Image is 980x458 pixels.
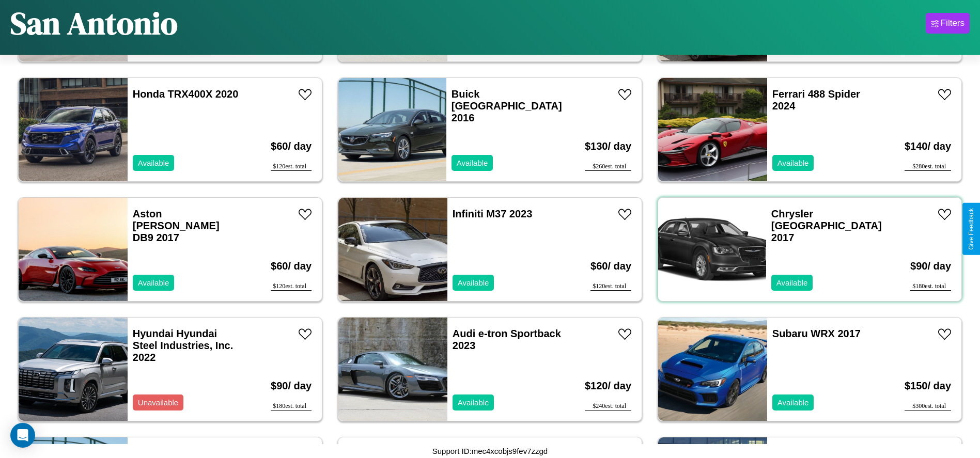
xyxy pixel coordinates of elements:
[138,396,178,409] p: Unavailable
[910,282,951,291] div: $ 180 est. total
[772,328,861,339] a: Subaru WRX 2017
[968,208,975,250] div: Give Feedback
[452,88,562,123] a: Buick [GEOGRAPHIC_DATA] 2016
[585,402,631,410] div: $ 240 est. total
[585,370,631,402] h3: $ 120 / day
[458,276,489,290] p: Available
[271,130,312,163] h3: $ 60 / day
[905,402,951,410] div: $ 300 est. total
[457,156,488,170] p: Available
[590,250,631,282] h3: $ 60 / day
[271,250,312,282] h3: $ 60 / day
[777,156,809,170] p: Available
[458,396,489,409] p: Available
[271,370,312,402] h3: $ 90 / day
[138,156,169,170] p: Available
[10,423,35,448] div: Open Intercom Messenger
[905,163,951,171] div: $ 280 est. total
[771,208,882,243] a: Chrysler [GEOGRAPHIC_DATA] 2017
[453,328,561,351] a: Audi e-tron Sportback 2023
[941,18,965,28] div: Filters
[777,396,809,409] p: Available
[133,208,220,243] a: Aston [PERSON_NAME] DB9 2017
[453,208,533,219] a: Infiniti M37 2023
[590,282,631,291] div: $ 120 est. total
[271,163,312,171] div: $ 120 est. total
[926,13,970,34] button: Filters
[133,88,239,100] a: Honda TRX400X 2020
[432,444,548,458] p: Support ID: mec4xcobjs9fev7zzgd
[138,276,169,290] p: Available
[772,88,860,112] a: Ferrari 488 Spider 2024
[271,282,312,291] div: $ 120 est. total
[905,130,951,163] h3: $ 140 / day
[133,328,234,363] a: Hyundai Hyundai Steel Industries, Inc. 2022
[271,402,312,410] div: $ 180 est. total
[905,370,951,402] h3: $ 150 / day
[10,2,178,44] h1: San Antonio
[776,276,808,290] p: Available
[910,250,951,282] h3: $ 90 / day
[585,163,631,171] div: $ 260 est. total
[585,130,631,163] h3: $ 130 / day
